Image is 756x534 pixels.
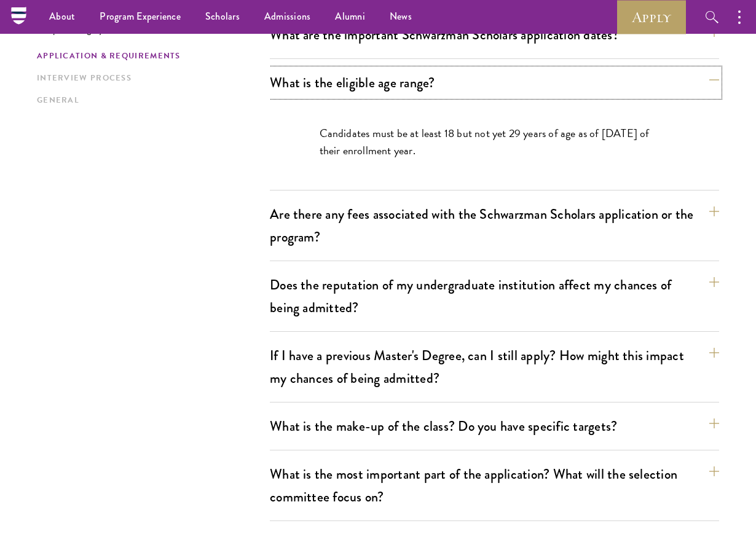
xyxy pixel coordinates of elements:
button: What is the eligible age range? [270,69,719,96]
a: Application & Requirements [37,50,262,63]
button: What are the important Schwarzman Scholars application dates? [270,21,719,49]
a: General [37,94,262,107]
p: Candidates must be at least 18 but not yet 29 years of age as of [DATE] of their enrollment year. [320,125,670,159]
button: What is the most important part of the application? What will the selection committee focus on? [270,460,719,511]
button: What is the make-up of the class? Do you have specific targets? [270,412,719,440]
button: Are there any fees associated with the Schwarzman Scholars application or the program? [270,200,719,251]
a: Interview Process [37,72,262,85]
button: If I have a previous Master's Degree, can I still apply? How might this impact my chances of bein... [270,342,719,392]
p: Jump to category: [37,23,270,34]
button: Does the reputation of my undergraduate institution affect my chances of being admitted? [270,271,719,321]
